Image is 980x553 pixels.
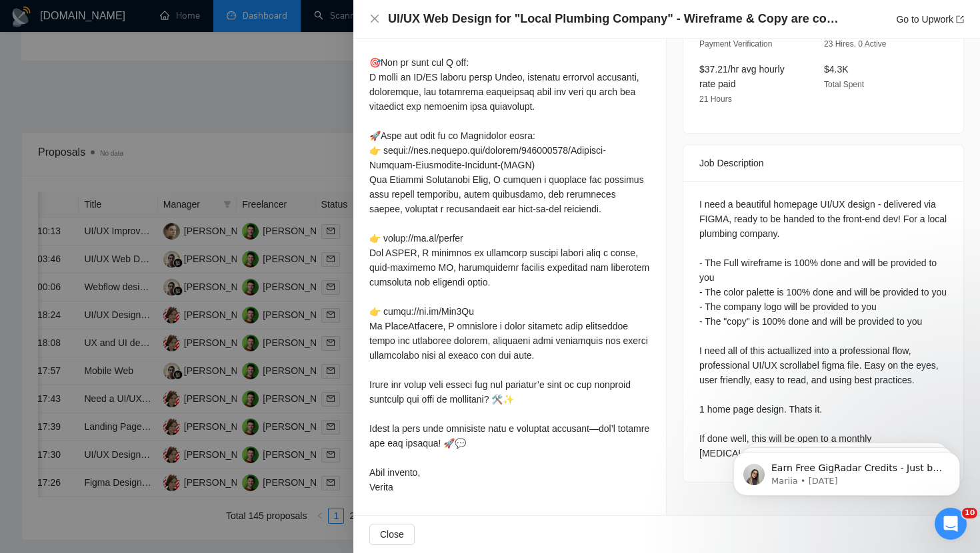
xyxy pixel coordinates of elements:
[369,524,415,545] button: Close
[699,145,947,181] div: Job Description
[956,15,964,23] span: export
[699,197,947,461] div: I need a beautiful homepage UI/UX design - delivered via FIGMA, ready to be handed to the front-e...
[699,64,785,89] span: $37.21/hr avg hourly rate paid
[713,424,980,517] iframe: Intercom notifications message
[824,80,864,89] span: Total Spent
[896,14,964,25] a: Go to Upworkexport
[824,64,849,75] span: $4.3K
[388,11,848,27] h4: UI/UX Web Design for "Local Plumbing Company" - Wireframe & Copy are completed
[824,39,886,49] span: 23 Hires, 0 Active
[699,39,772,49] span: Payment Verification
[962,508,977,518] span: 10
[369,13,380,24] span: close
[380,527,404,542] span: Close
[935,508,967,540] iframe: Intercom live chat
[369,13,380,25] button: Close
[699,94,732,104] span: 21 Hours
